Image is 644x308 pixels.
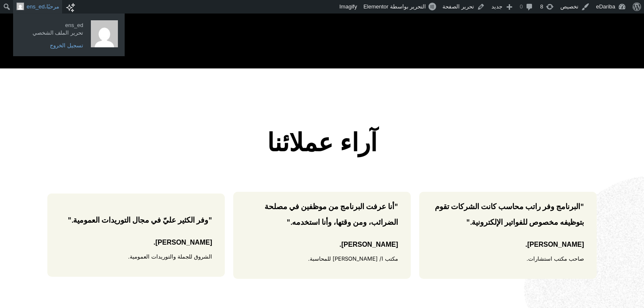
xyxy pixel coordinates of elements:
[24,19,83,26] span: ens_ed
[60,213,212,228] p: "وفر الكثير عليّ في مجال التوريدات العمومية."
[128,252,212,261] span: الشروق للجملة والتوريدات العمومية.
[308,240,398,248] h6: [PERSON_NAME].
[5,128,639,158] h2: آراء عملائنا
[13,14,125,56] ul: مرحبًا، ens_ed
[246,199,398,230] p: "أنا عرفت البرنامج من موظفين في مصلحة الضرائب، ومن وقتها، وأنا استخدمه."
[432,199,584,230] p: "البرنامج وفر راتب محاسب كانت الشركات تقوم بتوظيفه مخصوص للفواتير الإلكترونية."
[527,254,584,263] span: صاحب مكتب استشارات.
[128,238,212,246] h6: [PERSON_NAME].
[24,26,83,34] span: تحرير الملف الشخصي
[20,40,87,51] a: تسجيل الخروج
[525,240,584,248] h6: [PERSON_NAME].
[308,254,398,263] span: مكتب ا/ [PERSON_NAME] للمحاسبة.
[363,3,426,10] span: التحرير بواسطة Elementor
